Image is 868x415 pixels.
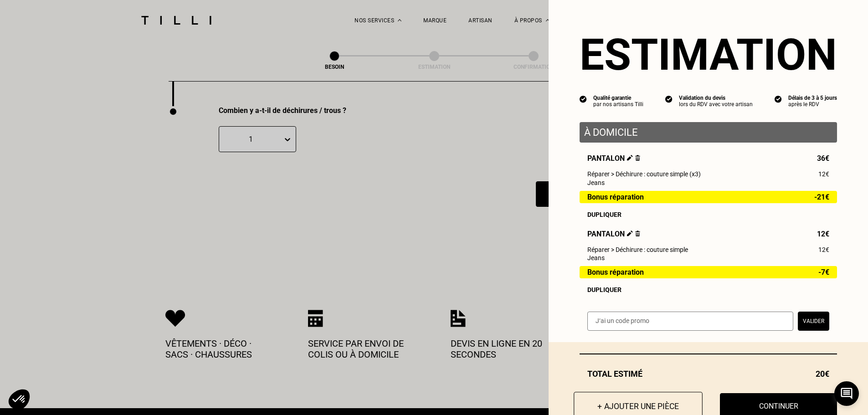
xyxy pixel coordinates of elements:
button: Valider [798,312,829,331]
div: Validation du devis [679,95,753,101]
img: Supprimer [635,155,640,161]
section: Estimation [580,29,837,80]
span: 12€ [817,230,829,238]
span: 12€ [818,246,829,253]
input: J‘ai un code promo [587,312,793,331]
span: -7€ [818,268,829,276]
img: icon list info [665,95,673,103]
span: Pantalon [587,230,640,238]
img: Éditer [627,155,633,161]
div: Total estimé [580,369,837,379]
span: -21€ [814,193,829,201]
span: Jeans [587,254,605,261]
span: Pantalon [587,154,640,163]
img: icon list info [775,95,782,103]
span: Réparer > Déchirure : couture simple (x3) [587,170,701,178]
div: lors du RDV avec votre artisan [679,101,753,108]
div: Qualité garantie [593,95,643,101]
div: Dupliquer [587,211,829,218]
p: À domicile [584,127,832,138]
span: Bonus réparation [587,193,644,201]
span: Jeans [587,179,605,186]
img: Supprimer [635,231,640,236]
span: 12€ [818,170,829,178]
img: icon list info [580,95,587,103]
div: Dupliquer [587,286,829,293]
div: Délais de 3 à 5 jours [788,95,837,101]
img: Éditer [627,231,633,236]
span: 20€ [816,369,829,379]
div: par nos artisans Tilli [593,101,643,108]
span: Réparer > Déchirure : couture simple [587,246,688,253]
span: 36€ [817,154,829,163]
span: Bonus réparation [587,268,644,276]
div: après le RDV [788,101,837,108]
